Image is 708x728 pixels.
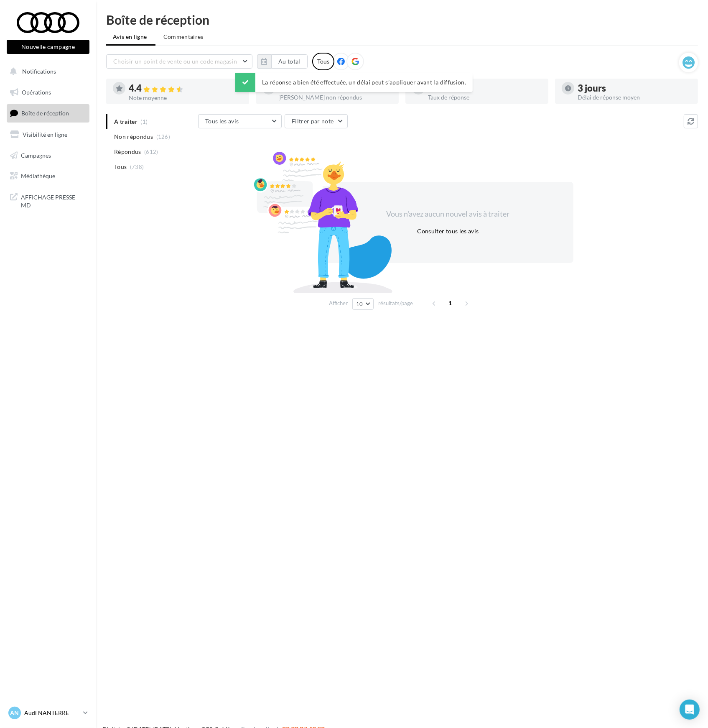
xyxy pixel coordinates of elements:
[444,296,457,310] span: 1
[21,172,55,179] span: Médiathèque
[5,84,91,101] a: Opérations
[5,104,91,122] a: Boîte de réception
[24,709,80,717] p: Audi NANTERRE
[22,89,51,96] span: Opérations
[205,118,239,125] span: Tous les avis
[5,147,91,164] a: Campagnes
[130,163,144,170] span: (738)
[163,33,204,41] span: Commentaires
[428,95,542,100] div: Taux de réponse
[23,131,67,138] span: Visibilité en ligne
[10,709,19,717] span: AN
[114,133,153,141] span: Non répondus
[578,95,691,100] div: Délai de réponse moyen
[114,163,127,171] span: Tous
[106,13,698,26] div: Boîte de réception
[129,84,242,93] div: 4.4
[156,133,171,140] span: (126)
[257,54,308,69] button: Au total
[680,700,700,720] div: Open Intercom Messenger
[5,126,91,143] a: Visibilité en ligne
[7,705,89,721] a: AN Audi NANTERRE
[113,58,237,65] span: Choisir un point de vente ou un code magasin
[106,54,252,69] button: Choisir un point de vente ou un code magasin
[7,40,89,54] button: Nouvelle campagne
[5,63,88,80] button: Notifications
[329,299,348,307] span: Afficher
[578,84,691,93] div: 3 jours
[352,298,374,310] button: 10
[5,167,91,185] a: Médiathèque
[129,95,242,101] div: Note moyenne
[271,54,308,69] button: Au total
[312,53,334,70] div: Tous
[376,209,520,220] div: Vous n'avez aucun nouvel avis à traiter
[21,151,51,158] span: Campagnes
[22,68,56,75] span: Notifications
[235,73,473,92] div: La réponse a bien été effectuée, un délai peut s’appliquer avant la diffusion.
[114,148,141,156] span: Répondus
[144,148,158,155] span: (612)
[414,226,482,236] button: Consulter tous les avis
[285,114,348,128] button: Filtrer par note
[356,301,363,307] span: 10
[5,188,91,213] a: AFFICHAGE PRESSE MD
[428,84,542,93] div: 83 %
[378,299,413,307] span: résultats/page
[21,192,86,209] span: AFFICHAGE PRESSE MD
[198,114,282,128] button: Tous les avis
[21,110,69,117] span: Boîte de réception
